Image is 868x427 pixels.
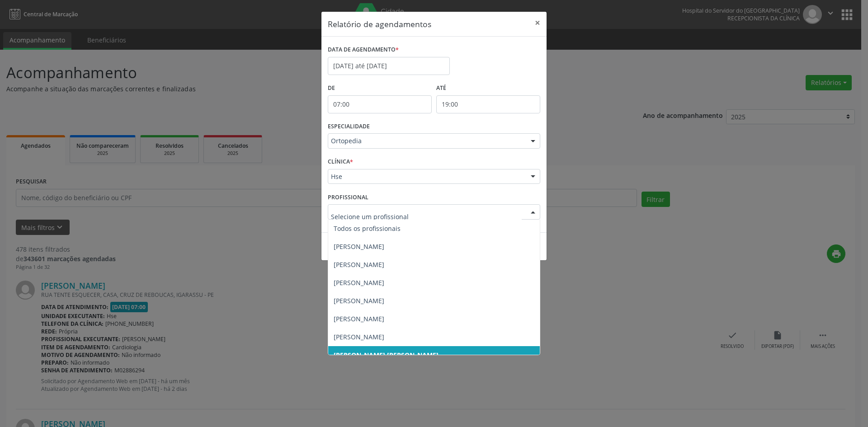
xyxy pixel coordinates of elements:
[331,207,522,225] input: Selecione um profissional
[436,81,540,95] label: ATÉ
[334,224,401,233] span: Todos os profissionais
[331,136,522,145] span: Ortopedia
[334,351,439,359] span: [PERSON_NAME] [PERSON_NAME]
[334,314,384,323] span: [PERSON_NAME]
[328,95,432,113] input: Selecione o horário inicial
[331,172,522,181] span: Hse
[328,81,432,95] label: De
[328,57,450,75] input: Selecione uma data ou intervalo
[334,242,384,251] span: [PERSON_NAME]
[334,333,384,341] span: [PERSON_NAME]
[528,12,547,34] button: Close
[328,155,353,169] label: CLÍNICA
[328,190,368,204] label: PROFISSIONAL
[334,278,384,287] span: [PERSON_NAME]
[334,260,384,269] span: [PERSON_NAME]
[328,43,399,57] label: DATA DE AGENDAMENTO
[334,296,384,305] span: [PERSON_NAME]
[328,18,431,30] h5: Relatório de agendamentos
[328,120,370,134] label: ESPECIALIDADE
[436,95,540,113] input: Selecione o horário final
